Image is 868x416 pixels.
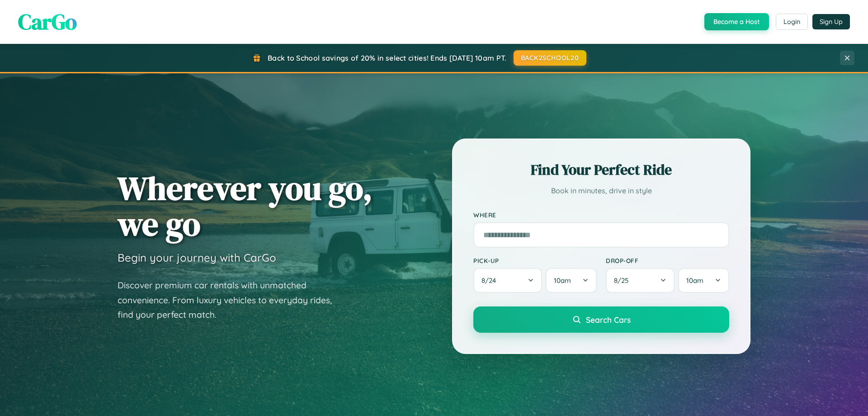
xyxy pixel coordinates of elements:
label: Pick-up [473,257,597,264]
label: Where [473,211,729,219]
h3: Begin your journey with CarGo [118,251,276,264]
button: 8/24 [473,268,542,293]
span: 10am [686,276,703,285]
p: Book in minutes, drive in style [473,184,729,197]
button: Search Cars [473,306,729,333]
span: Search Cars [586,315,631,325]
span: Back to School savings of 20% in select cities! Ends [DATE] 10am PT. [268,53,506,62]
button: 10am [678,268,729,293]
span: 8 / 24 [481,276,500,285]
h2: Find Your Perfect Ride [473,160,729,180]
button: Login [776,14,808,30]
span: 10am [554,276,571,285]
button: 10am [546,268,597,293]
button: 8/25 [606,268,675,293]
h1: Wherever you go, we go [118,170,373,242]
button: Become a Host [704,13,769,30]
span: CarGo [18,7,77,37]
p: Discover premium car rentals with unmatched convenience. From luxury vehicles to everyday rides, ... [118,278,344,322]
span: 8 / 25 [614,276,633,285]
label: Drop-off [606,257,729,264]
button: BACK2SCHOOL20 [514,50,586,66]
button: Sign Up [812,14,850,29]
